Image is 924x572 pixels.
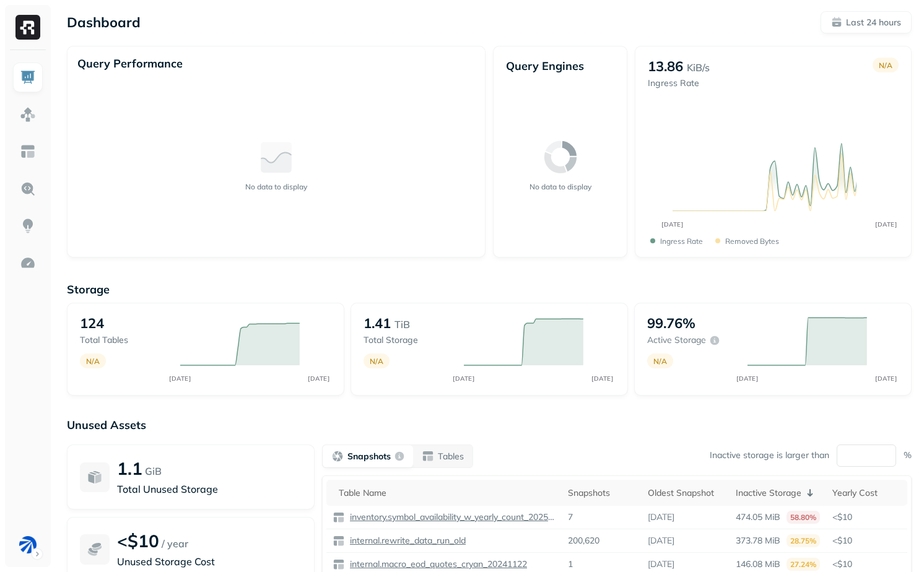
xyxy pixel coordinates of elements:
img: table [333,558,345,571]
tspan: [DATE] [737,375,759,382]
p: N/A [653,357,667,366]
p: 7 [568,511,573,523]
p: <$10 [832,558,901,570]
img: Dashboard [20,69,36,85]
p: 200,620 [568,535,599,547]
p: <$10 [117,530,159,552]
img: Asset Explorer [20,144,36,160]
p: Query Performance [77,56,183,71]
p: 13.86 [648,58,683,75]
p: N/A [879,61,892,70]
p: [DATE] [648,511,674,523]
tspan: [DATE] [308,375,330,382]
p: Inactive Storage [736,487,801,499]
p: TiB [394,317,410,332]
p: Snapshots [347,451,391,462]
button: Last 24 hours [821,11,912,33]
p: [DATE] [648,535,674,547]
p: Last 24 hours [846,17,901,28]
p: 99.76% [647,314,695,332]
p: <$10 [832,511,901,523]
p: Ingress Rate [648,77,710,89]
p: Unused Storage Cost [117,554,302,569]
img: table [333,535,345,547]
p: Total tables [80,334,168,346]
img: Query Explorer [20,181,36,197]
div: Oldest Snapshot [648,487,723,499]
tspan: [DATE] [876,375,897,382]
img: BAM [19,536,37,553]
a: internal.rewrite_data_run_old [345,535,466,547]
tspan: [DATE] [592,375,614,382]
p: 373.78 MiB [736,535,780,547]
div: Snapshots [568,487,635,499]
p: 58.80% [787,511,820,524]
p: 474.05 MiB [736,511,780,523]
p: No data to display [245,182,307,191]
p: Ingress Rate [660,236,703,246]
p: internal.rewrite_data_run_old [347,535,466,547]
p: / year [162,536,188,551]
a: internal.macro_eod_quotes_cryan_20241122 [345,558,527,570]
p: [DATE] [648,558,674,570]
tspan: [DATE] [453,375,475,382]
img: table [333,511,345,524]
p: internal.macro_eod_quotes_cryan_20241122 [347,558,527,570]
p: % [904,449,912,461]
p: Tables [438,451,464,462]
p: Storage [67,282,912,297]
p: GiB [145,464,162,479]
p: KiB/s [687,60,710,75]
p: 1.41 [364,314,391,332]
p: <$10 [832,535,901,547]
img: Insights [20,218,36,234]
div: Yearly Cost [832,487,901,499]
tspan: [DATE] [170,375,191,382]
p: 146.08 MiB [736,558,780,570]
p: Unused Assets [67,418,912,432]
p: Inactive storage is larger than [710,449,829,461]
p: 1.1 [117,457,142,479]
img: Ryft [15,15,40,40]
p: N/A [370,357,383,366]
img: Optimization [20,255,36,271]
p: 1 [568,558,573,570]
p: 28.75% [787,534,820,547]
p: Total storage [364,334,451,346]
p: 27.24% [787,558,820,571]
p: N/A [86,357,100,366]
p: Removed bytes [725,236,779,246]
p: Dashboard [67,14,141,31]
div: Table Name [339,487,556,499]
tspan: [DATE] [662,220,684,228]
p: inventory.symbol_availability_w_yearly_count_20250710 [347,511,556,523]
p: 124 [80,314,104,332]
p: Query Engines [506,59,614,73]
tspan: [DATE] [876,220,897,228]
a: inventory.symbol_availability_w_yearly_count_20250710 [345,511,556,523]
p: Total Unused Storage [117,482,302,496]
p: No data to display [530,182,591,191]
p: Active storage [647,334,706,346]
img: Assets [20,106,36,123]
